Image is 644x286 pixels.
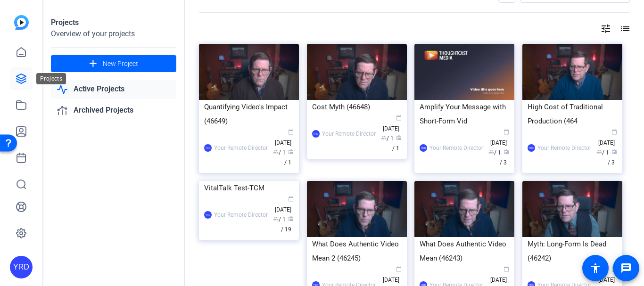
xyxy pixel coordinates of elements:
[36,73,66,84] div: Projects
[537,143,591,153] div: Your Remote Director
[488,149,501,156] span: / 1
[281,216,294,233] span: / 19
[392,135,402,152] span: / 1
[429,143,483,153] div: Your Remote Director
[87,58,99,70] mat-icon: add
[312,237,402,265] div: What Does Authentic Video Mean 2 (46245)
[51,28,176,40] div: Overview of your projects
[51,101,176,120] a: Archived Projects
[214,143,268,153] div: Your Remote Director
[396,115,402,121] span: calendar_today
[51,80,176,99] a: Active Projects
[273,149,279,155] span: group
[490,130,509,146] span: [DATE]
[288,196,294,202] span: calendar_today
[611,149,617,155] span: radio
[611,129,617,135] span: calendar_today
[620,262,632,274] mat-icon: message
[528,237,617,265] div: Myth: Long-Form Is Dead (46242)
[600,23,611,34] mat-icon: tune
[381,135,387,140] span: group
[396,135,402,140] span: radio
[504,129,509,135] span: calendar_today
[619,23,630,34] mat-icon: list
[288,129,294,135] span: calendar_today
[420,144,427,152] div: YRD
[273,149,286,156] span: / 1
[204,144,212,152] div: YRD
[381,135,394,142] span: / 1
[14,15,29,30] img: blue-gradient.svg
[288,216,294,221] span: radio
[273,216,279,221] span: group
[284,149,294,166] span: / 1
[275,196,294,213] span: [DATE]
[204,211,212,219] div: YRD
[51,17,176,28] div: Projects
[420,100,509,128] div: Amplify Your Message with Short-Form Vid
[214,210,268,220] div: Your Remote Director
[590,262,601,274] mat-icon: accessibility
[288,149,294,155] span: radio
[596,149,609,156] span: / 1
[596,149,602,155] span: group
[500,149,509,166] span: / 3
[608,149,617,166] span: / 3
[611,266,617,272] span: calendar_today
[488,149,494,155] span: group
[103,59,138,69] span: New Project
[273,216,286,223] span: / 1
[504,266,509,272] span: calendar_today
[420,237,509,265] div: What Does Authentic Video Mean (46243)
[528,144,535,152] div: YRD
[204,100,294,128] div: Quantifying Video's Impact (46649)
[504,149,509,155] span: radio
[10,256,33,278] div: YRD
[204,181,294,195] div: VitalTalk Test-TCM
[312,100,402,114] div: Cost Myth (46648)
[396,266,402,272] span: calendar_today
[322,129,376,139] div: Your Remote Director
[312,130,320,138] div: YRD
[51,55,176,72] button: New Project
[528,100,617,128] div: High Cost of Traditional Production (464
